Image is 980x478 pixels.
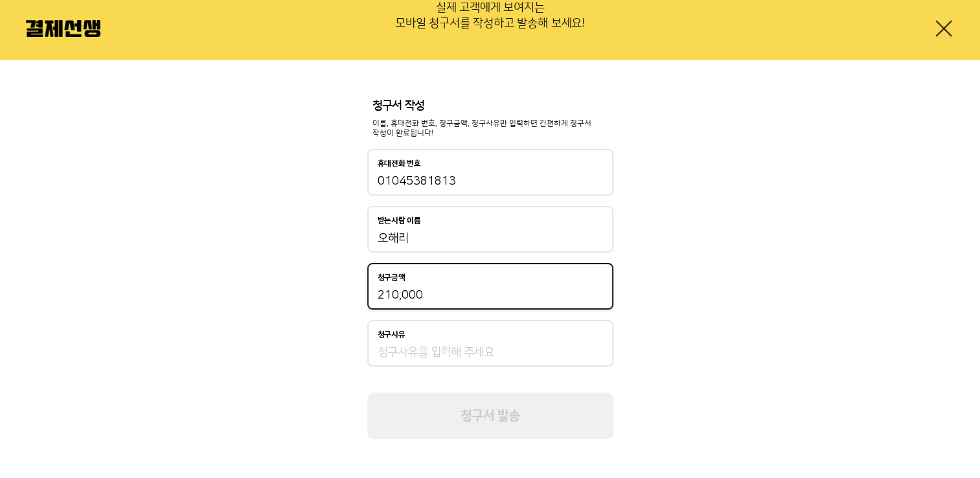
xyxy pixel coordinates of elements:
input: 받는사람 이름 [378,231,603,246]
p: 이름, 휴대전화 번호, 청구금액, 청구사유만 입력하면 간편하게 청구서 작성이 완료됩니다! [372,119,608,139]
p: 청구서 작성 [372,99,608,113]
p: 받는사람 이름 [378,216,421,225]
input: 청구금액 [378,288,603,303]
input: 휴대전화 번호 [378,174,603,189]
p: 휴대전화 번호 [378,159,421,168]
p: 청구사유 [378,330,405,339]
p: 청구금액 [378,273,405,282]
img: 결제선생 [26,20,100,37]
input: 청구사유 [378,345,603,360]
button: 청구서 발송 [367,393,613,439]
